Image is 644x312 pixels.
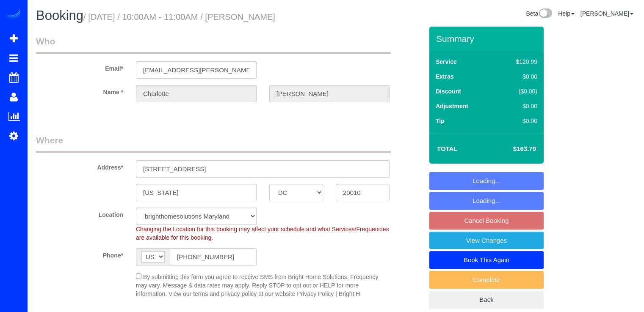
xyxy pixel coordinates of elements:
[437,145,458,152] strong: Total
[498,72,537,81] div: $0.00
[436,34,539,44] h3: Summary
[136,274,378,297] span: By submitting this form you agree to receive SMS from Bright Home Solutions. Frequency may vary. ...
[30,85,130,96] label: Name *
[83,12,275,22] small: / [DATE] / 10:00AM - 11:00AM / [PERSON_NAME]
[136,226,389,241] span: Changing the Location for this booking may affect your schedule and what Services/Frequencies are...
[269,85,390,102] input: Last Name*
[436,102,468,110] label: Adjustment
[498,87,537,96] div: ($0.00)
[498,102,537,110] div: $0.00
[580,10,633,17] a: [PERSON_NAME]
[136,85,257,102] input: First Name*
[36,134,391,153] legend: Where
[498,57,537,66] div: $120.99
[429,291,544,309] a: Back
[498,117,537,125] div: $0.00
[488,145,536,153] h4: $163.79
[429,251,544,269] a: Book This Again
[526,10,552,17] a: Beta
[30,160,130,172] label: Address*
[436,117,445,125] label: Tip
[30,61,130,73] label: Email*
[30,208,130,219] label: Location
[558,10,575,17] a: Help
[336,184,390,201] input: Zip Code*
[136,184,257,201] input: City*
[170,248,257,265] input: Phone*
[538,8,552,19] img: New interface
[30,248,130,260] label: Phone*
[136,61,257,79] input: Email*
[36,8,83,23] span: Booking
[36,35,391,54] legend: Who
[436,57,457,66] label: Service
[5,8,22,20] img: Automaid Logo
[436,72,454,81] label: Extras
[429,232,544,249] a: View Changes
[436,87,461,96] label: Discount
